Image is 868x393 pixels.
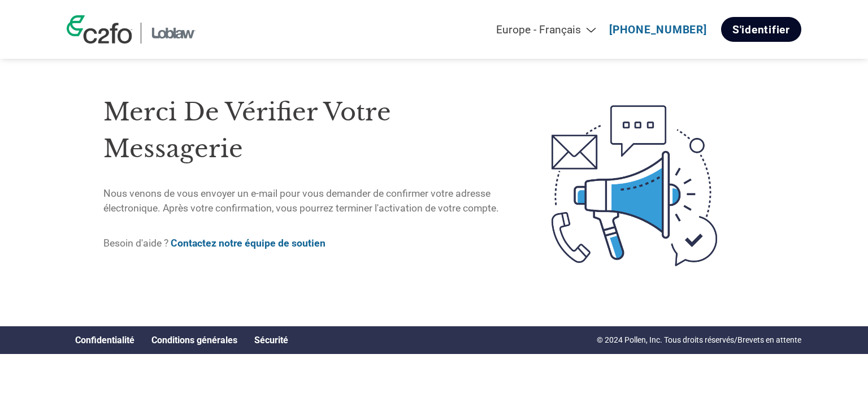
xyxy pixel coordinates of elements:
[103,236,504,251] p: Besoin d'aide ?
[103,94,504,167] h1: Merci de vérifier votre messagerie
[150,23,198,44] img: Loblaw
[609,23,707,36] a: [PHONE_NUMBER]
[597,334,801,346] p: © 2024 Pollen, Inc. Tous droits réservés/Brevets en attente
[504,85,765,286] img: open-email
[103,186,504,216] p: Nous venons de vous envoyer un e-mail pour vous demander de confirmer votre adresse électronique....
[254,335,288,346] a: Sécurité
[721,17,801,42] a: S'identifier
[171,237,325,249] a: Contactez notre équipe de soutien
[75,335,134,346] a: Confidentialité
[67,15,132,44] img: c2fo logo
[151,335,237,346] a: Conditions générales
